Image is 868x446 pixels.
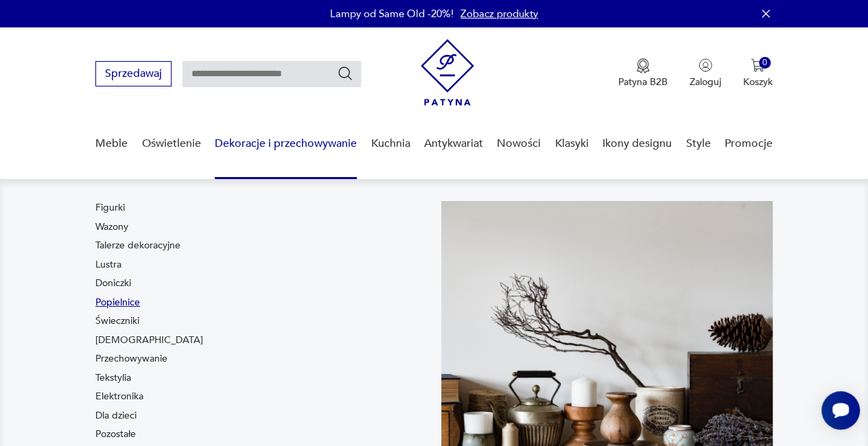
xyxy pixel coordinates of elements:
a: Wazony [95,220,128,234]
a: Antykwariat [424,117,483,170]
a: Doniczki [95,277,131,290]
a: Dekoracje i przechowywanie [215,117,357,170]
a: Przechowywanie [95,352,167,366]
img: Patyna - sklep z meblami i dekoracjami vintage [421,39,474,106]
p: Patyna B2B [618,75,668,89]
a: Zobacz produkty [460,7,538,21]
a: Meble [95,117,128,170]
a: Lustra [95,258,121,272]
a: Elektronika [95,390,143,403]
div: 0 [759,57,771,69]
button: Szukaj [337,65,353,82]
img: Ikona koszyka [751,58,764,72]
a: Promocje [725,117,773,170]
p: Lampy od Same Old -20%! [330,7,454,21]
a: [DEMOGRAPHIC_DATA] [95,333,203,347]
p: Koszyk [743,75,773,89]
a: Dla dzieci [95,409,137,423]
img: Ikonka użytkownika [699,58,712,72]
a: Klasyki [555,117,589,170]
a: Figurki [95,201,125,215]
iframe: Smartsupp widget button [821,391,860,430]
a: Pozostałe [95,427,136,441]
a: Talerze dekoracyjne [95,239,180,253]
a: Popielnice [95,296,140,309]
a: Kuchnia [371,117,410,170]
img: Ikona medalu [636,58,650,73]
a: Ikona medaluPatyna B2B [618,58,668,89]
a: Ikony designu [602,117,672,170]
a: Sprzedawaj [95,70,172,80]
button: Sprzedawaj [95,61,172,86]
a: Style [685,117,710,170]
a: Tekstylia [95,371,131,385]
button: Zaloguj [690,58,721,89]
a: Oświetlenie [142,117,201,170]
button: 0Koszyk [743,58,773,89]
button: Patyna B2B [618,58,668,89]
a: Świeczniki [95,314,139,328]
p: Zaloguj [690,75,721,89]
a: Nowości [497,117,541,170]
